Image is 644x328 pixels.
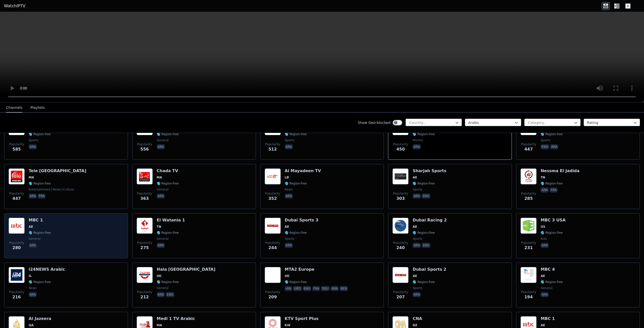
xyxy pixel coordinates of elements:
[157,231,179,235] span: 🌎 Region-free
[520,218,537,234] img: MBC 3 USA
[541,138,550,142] span: sports
[413,323,417,327] span: DZ
[413,194,421,199] p: ara
[541,144,549,149] p: eng
[29,132,51,136] span: 🌎 Region-free
[541,292,549,297] p: ara
[321,286,330,291] p: deu
[157,175,162,179] span: MA
[157,316,195,321] h6: Medi 1 TV Arabic
[413,144,421,149] p: ara
[265,290,280,294] span: Popularity
[157,292,165,297] p: ara
[413,132,435,136] span: 🌎 Region-free
[521,290,536,294] span: Popularity
[9,168,25,184] img: Tele Maroc
[265,192,280,196] span: Popularity
[550,144,558,149] p: ara
[541,316,563,321] h6: MBC 1
[293,286,302,291] p: urd
[29,188,51,192] span: entertainment
[4,3,25,9] a: WatchIPTV
[62,188,74,192] span: culture
[157,181,179,185] span: 🌎 Region-free
[9,192,24,196] span: Popularity
[29,292,37,297] p: ara
[137,218,153,234] img: El Watania 1
[137,192,152,196] span: Popularity
[413,267,446,272] h6: Dubai Sports 2
[140,294,149,300] span: 212
[157,132,179,136] span: 🌎 Region-free
[285,237,294,241] span: sports
[9,218,25,234] img: MBC 1
[413,316,435,321] h6: CNA
[268,196,277,202] span: 352
[303,286,311,291] p: eng
[285,225,289,229] span: AE
[392,168,409,184] img: Sharjah Sports
[550,188,557,193] p: fra
[265,267,281,283] img: MTA2 Europe
[157,144,165,149] p: ara
[157,237,169,241] span: general
[12,146,21,152] span: 585
[137,142,152,146] span: Popularity
[157,168,179,173] h6: Chada TV
[9,267,25,283] img: i24NEWS Arabic
[524,196,533,202] span: 285
[285,267,349,272] h6: MTA2 Europe
[29,181,51,185] span: 🌎 Region-free
[541,168,579,173] h6: Nessma El Jadida
[285,280,307,284] span: 🌎 Region-free
[265,218,281,234] img: Dubai Sports 3
[541,132,563,136] span: 🌎 Region-free
[38,194,46,199] p: fra
[541,274,545,278] span: AE
[340,286,348,291] p: ben
[29,144,37,149] p: ara
[6,103,22,113] button: Channels
[392,267,409,283] img: Dubai Sports 2
[268,245,277,251] span: 244
[524,294,533,300] span: 194
[268,146,277,152] span: 512
[413,243,421,248] p: ara
[285,218,318,223] h6: Dubai Sports 3
[29,175,34,179] span: MA
[285,286,292,291] p: hin
[157,225,161,229] span: TN
[265,142,280,146] span: Popularity
[12,294,21,300] span: 216
[393,142,408,146] span: Popularity
[29,225,33,229] span: AE
[396,294,405,300] span: 207
[157,194,165,199] p: ara
[521,142,536,146] span: Popularity
[413,175,417,179] span: AE
[265,168,281,184] img: Al Mayadeen TV
[393,192,408,196] span: Popularity
[29,286,37,290] span: news
[413,286,422,290] span: sports
[285,243,293,248] p: ara
[29,231,51,235] span: 🌎 Region-free
[29,274,32,278] span: IL
[413,292,421,297] p: ara
[541,286,552,290] span: general
[285,175,289,179] span: LB
[29,323,34,327] span: QA
[413,218,447,223] h6: Dubai Racing 2
[285,144,293,149] p: ara
[331,286,339,291] p: ara
[393,241,408,245] span: Popularity
[541,280,563,284] span: 🌎 Region-free
[157,218,185,223] h6: El Watania 1
[541,243,549,248] p: ara
[285,188,293,192] span: news
[413,181,435,185] span: 🌎 Region-free
[285,194,293,199] p: ara
[166,292,174,297] p: eng
[157,267,215,272] h6: Hala [GEOGRAPHIC_DATA]
[9,290,24,294] span: Popularity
